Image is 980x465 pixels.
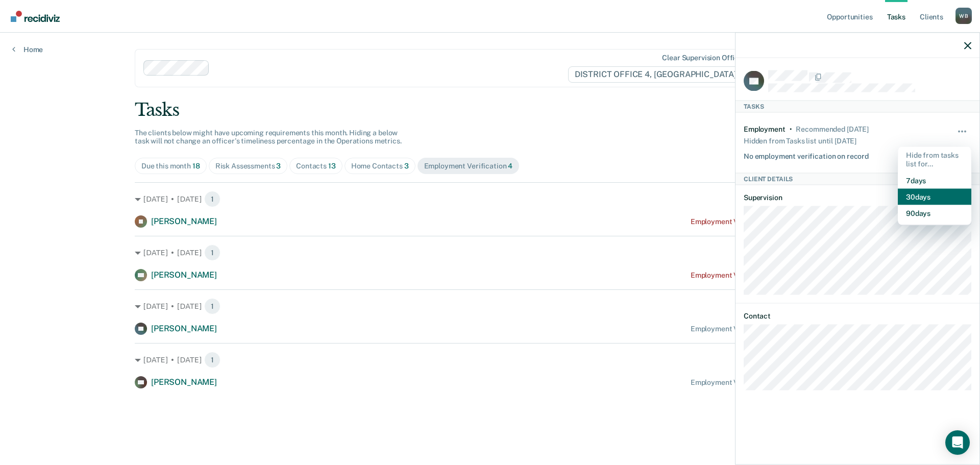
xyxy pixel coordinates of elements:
div: Tasks [135,100,845,120]
div: Employment Verification recommended [DATE] [691,378,845,387]
div: Home Contacts [351,162,409,170]
span: 1 [204,244,220,261]
div: Hide from tasks list for... [898,146,971,172]
span: 13 [328,162,336,170]
span: 1 [204,191,220,207]
span: [PERSON_NAME] [151,270,217,280]
div: Employment Verification [424,162,513,170]
div: [DATE] • [DATE] [135,191,845,207]
span: 18 [192,162,200,170]
div: • [790,125,792,133]
span: 1 [204,352,220,368]
div: [DATE] • [DATE] [135,352,845,368]
span: DISTRICT OFFICE 4, [GEOGRAPHIC_DATA] [568,66,751,83]
div: Clear supervision officers [662,54,749,62]
div: Contacts [296,162,336,170]
div: Risk Assessments [215,162,281,170]
div: Employment [744,125,786,133]
div: [DATE] • [DATE] [135,298,845,314]
div: Employment Verification recommended [DATE] [691,325,845,333]
span: 4 [508,162,512,170]
div: W B [955,8,972,24]
span: [PERSON_NAME] [151,377,217,387]
span: 3 [404,162,409,170]
button: 90 days [898,205,971,221]
button: 7 days [898,172,971,188]
div: [DATE] • [DATE] [135,244,845,261]
span: The clients below might have upcoming requirements this month. Hiding a below task will not chang... [135,129,402,145]
div: Employment Verification recommended [DATE] [691,271,845,280]
div: Client Details [736,173,979,185]
dt: Supervision [744,193,971,202]
div: Employment Verification recommended [DATE] [691,217,845,226]
div: Open Intercom Messenger [945,430,970,455]
span: [PERSON_NAME] [151,216,217,226]
dt: Contact [744,312,971,321]
button: Profile dropdown button [955,8,972,24]
div: Hidden from Tasks list until [DATE] [744,133,856,148]
button: 30 days [898,188,971,205]
span: [PERSON_NAME] [151,324,217,333]
span: 1 [204,298,220,314]
div: Due this month [141,162,200,170]
span: 3 [276,162,281,170]
div: No employment verification on record [744,148,869,160]
div: Tasks [736,100,979,112]
img: Recidiviz [11,11,60,22]
div: Recommended in 11 days [796,125,868,133]
a: Home [12,45,43,54]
